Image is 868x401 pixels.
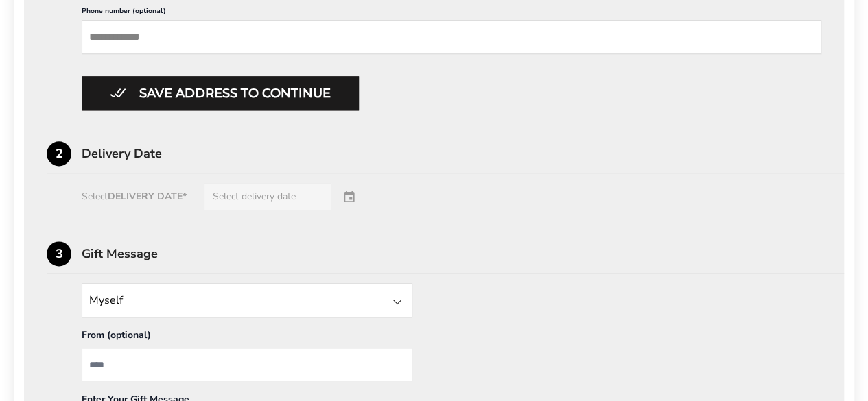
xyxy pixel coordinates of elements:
[82,76,359,110] button: Button save address
[47,141,71,166] div: 2
[82,283,412,317] input: State
[82,348,412,382] input: From
[82,147,844,160] div: Delivery Date
[47,241,71,266] div: 3
[82,6,821,20] label: Phone number (optional)
[82,247,844,260] div: Gift Message
[82,328,412,348] div: From (optional)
